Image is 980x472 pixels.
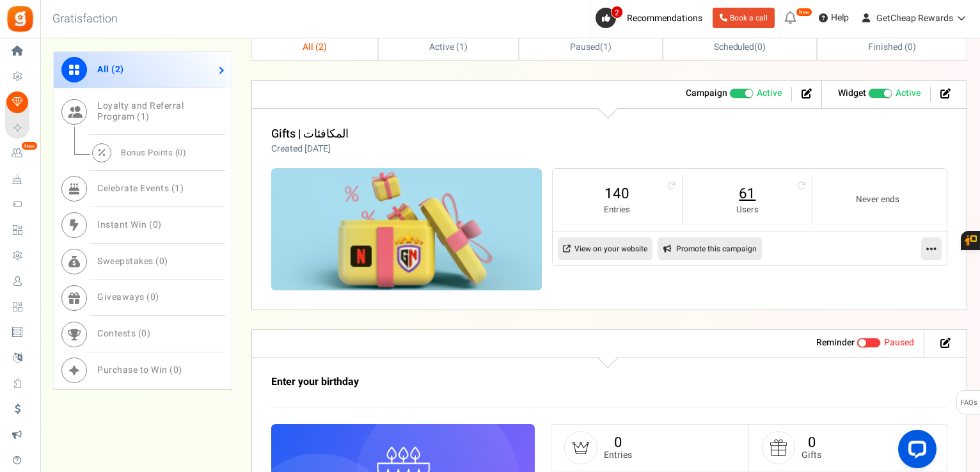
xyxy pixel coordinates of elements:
[802,450,821,460] small: Gifts
[828,87,931,102] li: Widget activated
[876,12,953,25] span: GetCheap Rewards
[757,87,782,100] span: Active
[153,218,159,232] span: 0
[6,4,35,33] img: Gratisfaction
[808,432,816,453] a: 0
[429,40,468,54] span: Active ( )
[828,12,849,24] span: Help
[150,290,156,304] span: 0
[596,8,707,28] a: 2 Recommendations
[695,184,799,204] a: 61
[570,40,600,54] span: Paused
[97,182,184,195] span: Celebrate Events ( )
[115,63,121,76] span: 2
[271,143,349,155] p: Created [DATE]
[97,255,168,268] span: Sweepstakes ( )
[695,204,799,216] small: Users
[303,40,327,54] span: All ( )
[825,194,929,206] small: Never ends
[5,143,35,164] a: New
[868,40,915,54] span: Finished ( )
[21,141,38,150] em: New
[558,237,652,260] a: View on your website
[814,8,854,28] a: Help
[884,336,914,349] span: Paused
[614,432,622,453] a: 0
[38,6,132,32] h3: Gratisfaction
[570,40,612,54] span: ( )
[319,40,324,54] span: 2
[175,182,180,195] span: 1
[714,40,766,54] span: ( )
[908,40,913,54] span: 0
[173,363,179,377] span: 0
[97,63,124,76] span: All ( )
[611,6,623,19] span: 2
[796,8,812,17] em: New
[141,110,146,123] span: 1
[565,184,669,204] a: 140
[686,86,727,100] strong: Campaign
[565,204,669,216] small: Entries
[121,146,186,159] span: Bonus Points ( )
[604,450,632,460] small: Entries
[896,87,921,100] span: Active
[97,218,162,232] span: Instant Win ( )
[141,327,147,340] span: 0
[816,336,855,349] strong: Reminder
[97,99,184,123] span: Loyalty and Referral Program ( )
[271,377,812,388] h3: Enter your birthday
[757,40,763,54] span: 0
[714,40,755,54] span: Scheduled
[159,255,165,268] span: 0
[627,12,702,25] span: Recommendations
[960,391,977,415] span: FAQs
[459,40,464,54] span: 1
[713,8,775,28] a: Book a call
[97,290,159,304] span: Giveaways ( )
[603,40,608,54] span: 1
[97,327,150,340] span: Contests ( )
[178,146,183,159] span: 0
[271,125,349,143] a: Gifts | المكافئات
[97,363,182,377] span: Purchase to Win ( )
[838,86,866,100] strong: Widget
[658,237,762,260] a: Promote this campaign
